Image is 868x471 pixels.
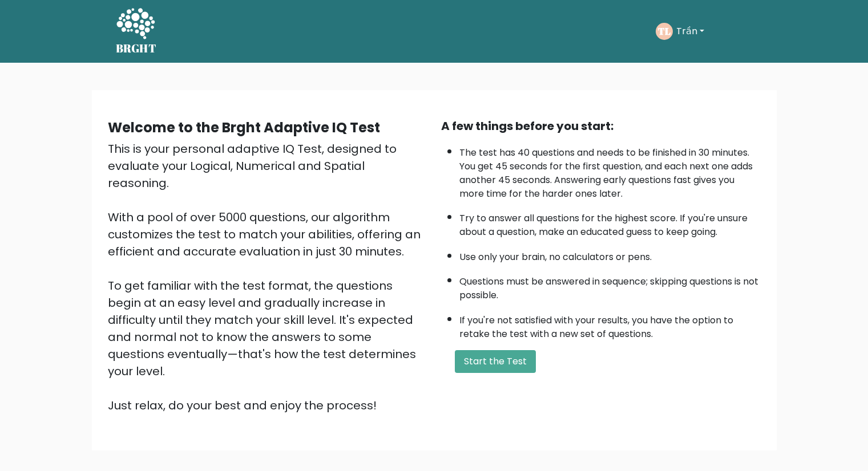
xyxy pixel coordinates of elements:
[459,206,761,239] li: Try to answer all questions for the highest score. If you're unsure about a question, make an edu...
[455,350,536,373] button: Start the Test
[441,117,761,135] div: A few things before you start:
[459,245,761,264] li: Use only your brain, no calculators or pens.
[116,42,157,55] h5: BRGHT
[459,308,761,341] li: If you're not satisfied with your results, you have the option to retake the test with a new set ...
[459,140,761,201] li: The test has 40 questions and needs to be finished in 30 minutes. You get 45 seconds for the firs...
[116,5,157,58] a: BRGHT
[673,24,708,39] button: Trần
[108,140,427,414] div: This is your personal adaptive IQ Test, designed to evaluate your Logical, Numerical and Spatial ...
[658,25,671,38] text: TL
[108,118,380,137] b: Welcome to the Brght Adaptive IQ Test
[459,269,761,302] li: Questions must be answered in sequence; skipping questions is not possible.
